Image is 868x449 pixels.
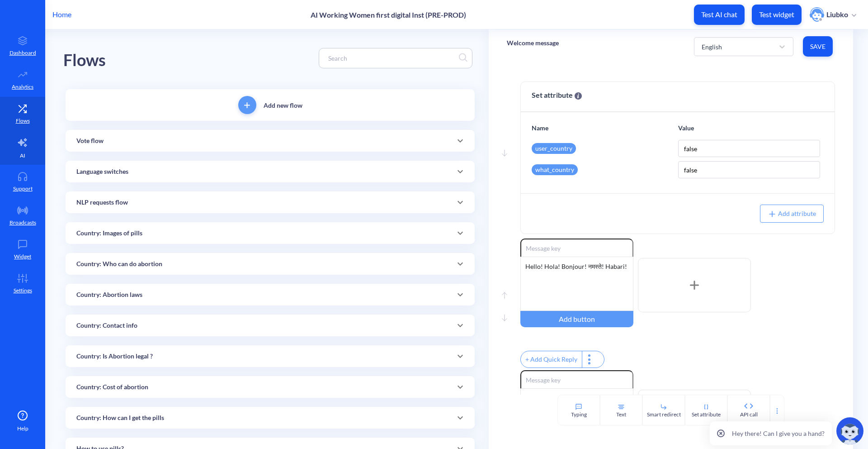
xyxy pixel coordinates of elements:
[521,351,582,368] div: + Add Quick Reply
[810,42,826,51] span: Save
[701,10,737,19] p: Test AI chat
[324,53,459,63] input: Search
[66,315,475,336] div: Country: Contact info
[311,10,466,19] p: AI Working Women first digital Inst (PRE-PROD)
[16,117,30,125] p: Flows
[532,143,576,154] div: user_country
[532,123,674,133] p: Name
[520,388,633,443] div: I'm Ally, your support chatbot for abortion with pills. Which language do you prefer? Soy Ally, t...
[702,42,722,51] div: English
[678,140,820,157] input: none
[507,38,559,48] p: Welcome message
[805,6,861,23] button: user photoLiubko
[616,411,626,419] div: Text
[76,198,128,207] p: NLP requests flow
[9,49,36,57] p: Dashboard
[571,411,587,419] div: Typing
[66,407,475,429] div: Country: How can I get the pills
[20,152,25,160] p: AI
[66,284,475,306] div: Country: Abortion laws
[520,239,633,257] input: Message key
[66,191,475,213] div: NLP requests flow
[66,376,475,398] div: Country: Cost of abortion
[52,9,71,20] p: Home
[520,257,633,311] div: Hello! Hola! Bonjour! नमस्ते! Habari!
[520,311,633,327] div: Add button
[63,48,106,73] div: Flows
[76,136,104,146] p: Vote flow
[678,123,820,133] p: Value
[647,411,681,419] div: Smart redirect
[826,10,848,19] p: Liubko
[810,7,824,22] img: user photo
[66,253,475,275] div: Country: Who can do abortion
[76,259,162,269] p: Country: Who can do abortion
[9,219,36,227] p: Broadcasts
[66,130,475,152] div: Vote flow
[76,290,142,300] p: Country: Abortion laws
[836,417,863,444] img: copilot-icon.svg
[532,164,578,175] div: what_country
[76,167,128,177] p: Language switches
[12,83,33,91] p: Analytics
[740,411,758,419] div: API call
[66,222,475,244] div: Country: Images of pills
[66,161,475,182] div: Language switches
[532,90,582,100] span: Set attribute
[238,96,256,114] button: add
[76,352,153,361] p: Country: Is Abortion legal ?
[66,345,475,367] div: Country: Is Abortion legal ?
[264,100,302,110] p: Add new flow
[14,287,32,295] p: Settings
[14,253,31,261] p: Widget
[694,5,745,25] button: Test AI chat
[759,10,794,19] p: Test widget
[17,425,28,433] span: Help
[76,413,164,423] p: Country: How can I get the pills
[76,321,137,330] p: Country: Contact info
[520,370,633,388] input: Message key
[76,229,142,238] p: Country: Images of pills
[692,411,721,419] div: Set attribute
[76,382,148,392] p: Country: Cost of abortion
[752,5,802,25] button: Test widget
[768,210,816,217] span: Add attribute
[732,429,825,438] p: Hey there! Can I give you a hand?
[803,36,833,57] button: Save
[13,185,33,193] p: Support
[678,161,820,178] input: none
